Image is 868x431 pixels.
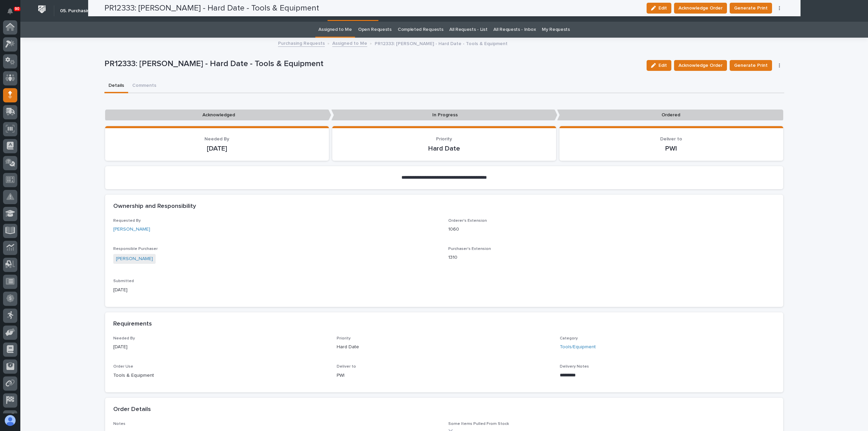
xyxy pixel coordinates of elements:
[730,60,772,71] button: Generate Print
[647,60,671,71] button: Edit
[448,226,775,233] p: 1060
[113,226,150,233] a: [PERSON_NAME]
[113,203,196,210] h2: Ownership and Responsibility
[337,372,552,379] p: PWI
[113,336,135,340] span: Needed By
[318,22,352,38] a: Assigned to Me
[560,344,596,351] a: Tools/Equipment
[113,406,151,413] h2: Order Details
[448,254,775,261] p: 1310
[113,365,133,369] span: Order Use
[332,39,367,47] a: Assigned to Me
[113,144,321,153] p: [DATE]
[560,336,578,340] span: Category
[436,137,452,141] span: Priority
[128,79,160,93] button: Comments
[448,219,487,223] span: Orderer's Extension
[113,279,134,283] span: Submitted
[375,39,508,47] p: PR12333: [PERSON_NAME] - Hard Date - Tools & Equipment
[568,144,775,153] p: PWI
[674,60,727,71] button: Acknowledge Order
[8,8,17,19] div: Notifications90
[448,247,491,251] span: Purchaser's Extension
[3,413,17,428] button: users-avatar
[398,22,443,38] a: Completed Requests
[660,137,682,141] span: Deliver to
[104,59,642,69] p: PR12333: [PERSON_NAME] - Hard Date - Tools & Equipment
[15,6,19,11] p: 90
[337,344,552,351] p: Hard Date
[113,422,125,426] span: Notes
[113,344,329,351] p: [DATE]
[60,8,120,14] h2: 05. Purchasing & Receiving
[658,62,667,68] span: Edit
[337,365,356,369] span: Deliver to
[557,110,783,121] p: Ordered
[734,61,768,70] span: Generate Print
[36,3,48,16] img: Workspace Logo
[105,110,331,121] p: Acknowledged
[337,336,351,340] span: Priority
[113,219,141,223] span: Requested By
[331,110,557,121] p: In Progress
[448,422,509,426] span: Some Items Pulled From Stock
[340,144,548,153] p: Hard Date
[542,22,570,38] a: My Requests
[493,22,536,38] a: All Requests - Inbox
[3,4,17,18] button: Notifications
[560,365,589,369] span: Delivery Notes
[113,372,329,379] p: Tools & Equipment
[104,79,128,93] button: Details
[113,320,152,328] h2: Requirements
[113,287,440,294] p: [DATE]
[204,137,229,141] span: Needed By
[358,22,392,38] a: Open Requests
[449,22,487,38] a: All Requests - List
[278,39,325,47] a: Purchasing Requests
[116,255,153,262] a: [PERSON_NAME]
[678,61,723,70] span: Acknowledge Order
[113,247,158,251] span: Responsible Purchaser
